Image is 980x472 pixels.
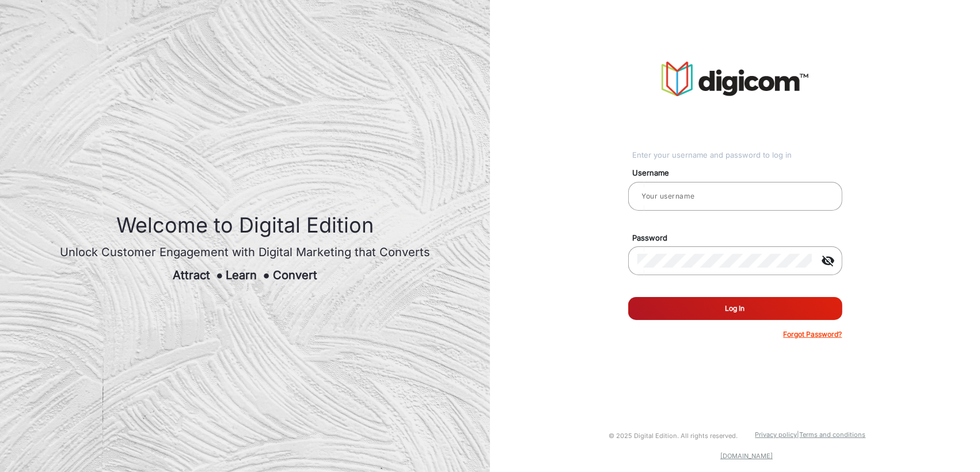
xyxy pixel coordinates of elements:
[797,431,800,439] a: |
[628,297,842,320] button: Log In
[263,268,270,282] span: ●
[60,243,430,261] div: Unlock Customer Engagement with Digital Marketing that Converts
[720,452,773,460] a: [DOMAIN_NAME]
[662,62,808,96] img: vmg-logo
[60,267,430,284] div: Attract Learn Convert
[624,168,856,179] mat-label: Username
[60,213,430,238] h1: Welcome to Digital Edition
[632,150,842,161] div: Enter your username and password to log in
[637,189,833,203] input: Your username
[216,268,223,282] span: ●
[609,432,738,440] small: © 2025 Digital Edition. All rights reserved.
[815,254,842,268] mat-icon: visibility_off
[624,233,856,244] mat-label: Password
[755,431,797,439] a: Privacy policy
[784,329,842,340] p: Forgot Password?
[800,431,866,439] a: Terms and conditions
